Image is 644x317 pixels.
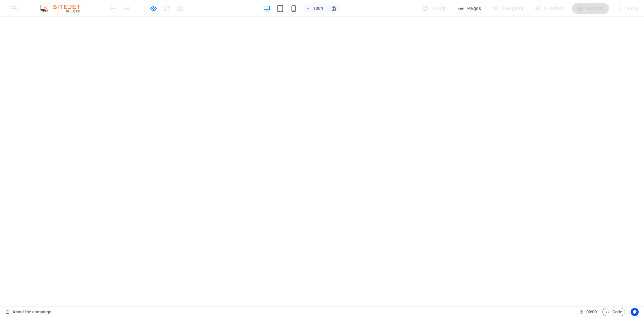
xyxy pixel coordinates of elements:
h6: 100% [313,4,324,12]
span: Code [605,308,622,316]
button: Pages [455,3,484,14]
img: Editor Logo [39,4,89,12]
div: Design (Ctrl+Alt+Y) [419,3,450,14]
span: 00 00 [586,308,597,316]
span: Pages [458,5,481,12]
a: Click to cancel selection. Double-click to open Pages [5,308,51,316]
button: 100% [303,4,327,12]
h6: Session time [579,308,597,316]
button: Code [602,308,625,316]
span: : [591,309,592,314]
button: Usercentrics [631,308,639,316]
